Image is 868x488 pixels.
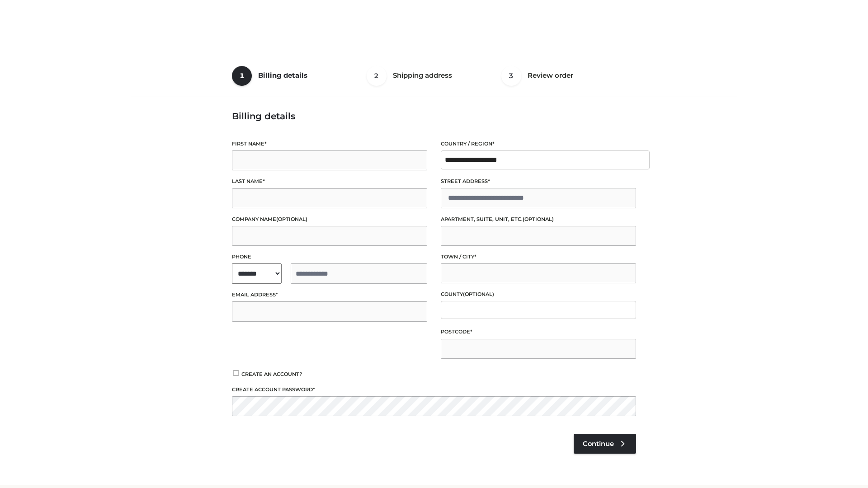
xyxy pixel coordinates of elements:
span: (optional) [523,216,554,222]
span: 2 [367,66,387,86]
label: Email address [232,291,427,299]
label: Street address [441,177,636,186]
span: Review order [528,71,573,80]
span: 3 [501,66,521,86]
label: Phone [232,253,427,261]
a: Continue [574,434,636,454]
input: Create an account? [232,370,240,376]
label: Last name [232,177,427,186]
span: Continue [583,440,614,448]
label: First name [232,140,427,148]
span: Shipping address [393,71,452,80]
span: Create an account? [241,371,302,377]
span: (optional) [276,216,307,222]
label: Town / City [441,253,636,261]
span: Billing details [258,71,307,80]
label: Company name [232,215,427,224]
label: Create account password [232,385,636,394]
label: Apartment, suite, unit, etc. [441,215,636,224]
span: 1 [232,66,252,86]
span: (optional) [463,291,494,297]
label: Country / Region [441,140,636,148]
h3: Billing details [232,111,636,122]
label: Postcode [441,328,636,336]
label: County [441,290,636,299]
